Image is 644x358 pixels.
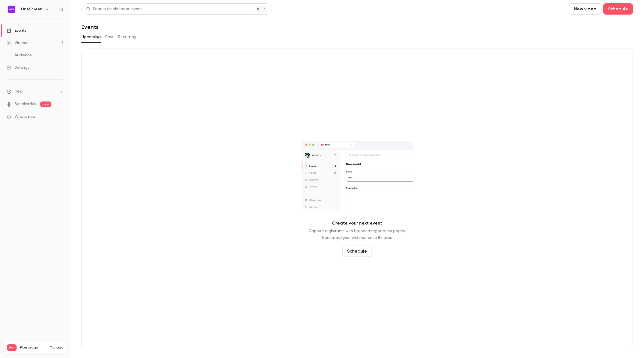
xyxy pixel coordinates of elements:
span: What's new [15,114,36,120]
div: Settings [7,65,29,70]
a: SpeakerHub [15,101,37,107]
button: Schedule [603,3,633,15]
div: Videos [7,40,27,46]
div: Audience [7,52,32,58]
p: Capture registrants with branded registration pages. Repurpose your webinar once it's over. [309,228,405,241]
button: New video [569,3,601,15]
h6: OneScreen [21,6,42,12]
button: Schedule [342,246,372,257]
div: Search for videos or events [86,6,142,12]
div: Events [7,28,26,33]
span: Help [15,89,23,94]
span: Plan usage [20,345,46,350]
button: Upcoming [81,33,101,41]
button: Recurring [118,33,137,41]
a: Manage [50,345,63,350]
li: help-dropdown-opener [7,89,63,94]
h1: Events [81,24,98,30]
span: Pro [7,344,17,351]
span: new [40,101,51,107]
iframe: Noticeable Trigger [57,114,63,119]
p: Create your next event [332,220,382,227]
button: Past [105,33,113,41]
img: OneScreen [7,5,16,14]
